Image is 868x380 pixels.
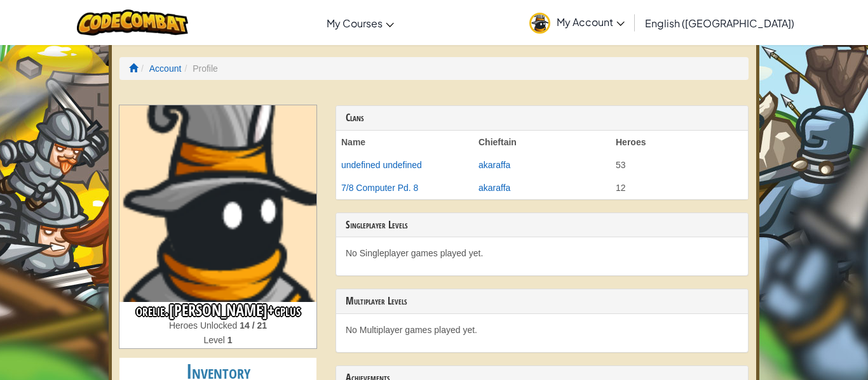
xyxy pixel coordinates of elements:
[523,3,631,43] a: My Account
[320,6,400,40] a: My Courses
[203,335,227,345] span: Level
[327,16,383,30] span: My Courses
[346,247,738,259] p: No Singleplayer games played yet.
[346,112,738,124] h3: Clans
[341,183,418,193] a: 7/8 Computer Pd. 8
[227,335,233,345] strong: 1
[611,176,748,199] td: 12
[478,160,510,170] a: akaraffa
[240,320,267,331] strong: 14 / 21
[478,183,510,193] a: akaraffa
[169,320,240,331] span: Heroes Unlocked
[645,16,794,30] span: English ([GEOGRAPHIC_DATA])
[181,62,217,75] li: Profile
[346,219,738,231] h3: Singleplayer Levels
[529,13,550,34] img: avatar
[346,296,738,307] h3: Multiplayer Levels
[473,131,611,154] th: Chieftain
[149,63,182,74] a: Account
[611,131,748,154] th: Heroes
[346,324,738,336] p: No Multiplayer games played yet.
[557,15,625,29] span: My Account
[611,154,748,176] td: 53
[639,6,801,40] a: English ([GEOGRAPHIC_DATA])
[77,10,188,36] img: CodeCombat logo
[336,131,473,154] th: Name
[341,160,422,170] a: undefined undefined
[119,302,316,319] h3: orelie.[PERSON_NAME]+gplus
